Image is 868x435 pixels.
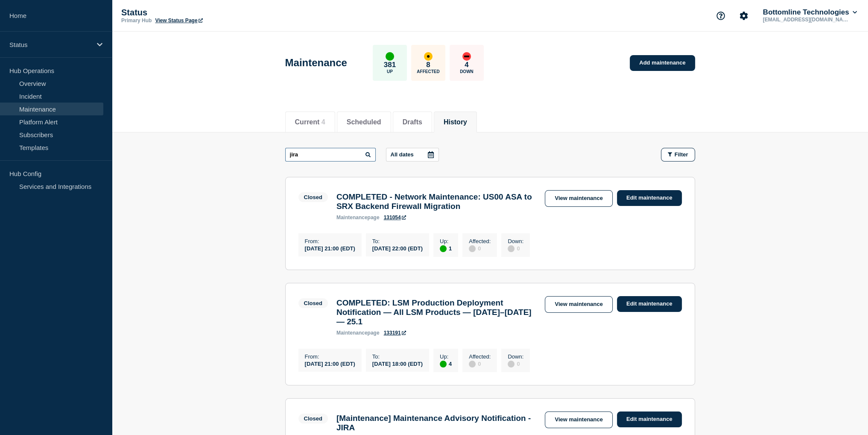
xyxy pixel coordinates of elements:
div: disabled [469,361,476,367]
button: Drafts [403,118,422,126]
a: Add maintenance [630,55,695,71]
p: All dates [391,151,414,158]
p: To : [372,238,423,244]
div: down [462,52,471,61]
div: affected [424,52,433,61]
div: Closed [304,415,322,422]
div: 0 [469,360,491,367]
div: 4 [440,360,452,367]
div: up [440,245,447,252]
p: Affected : [469,238,491,244]
p: To : [372,353,423,360]
p: Up : [440,353,452,360]
button: All dates [386,148,439,162]
p: Affected : [469,353,491,360]
button: Current 4 [295,118,325,126]
p: Up : [440,238,452,244]
a: 131054 [384,215,406,220]
button: Account settings [735,7,753,25]
h3: COMPLETED - Network Maintenance: US00 ASA to SRX Backend Firewall Migration [336,192,537,211]
div: 0 [469,244,491,252]
div: 1 [440,244,452,252]
div: [DATE] 21:00 (EDT) [305,244,355,252]
div: disabled [508,245,514,252]
a: View maintenance [545,411,612,428]
p: Down : [508,353,523,360]
span: maintenance [336,330,368,336]
div: [DATE] 18:00 (EDT) [372,360,423,367]
p: 381 [384,61,396,69]
p: Status [121,8,292,18]
div: disabled [508,361,514,367]
button: History [444,118,467,126]
div: [DATE] 22:00 (EDT) [372,244,423,252]
div: Closed [304,194,322,200]
p: Down : [508,238,523,244]
p: 4 [465,61,468,69]
p: 8 [426,61,430,69]
p: Primary Hub [121,18,152,24]
span: 4 [321,118,325,126]
p: From : [305,238,355,244]
p: page [336,215,380,220]
div: 0 [508,360,523,367]
a: Edit maintenance [617,411,682,427]
p: Up [387,69,393,74]
div: Closed [304,300,322,306]
button: Scheduled [347,118,381,126]
a: Edit maintenance [617,190,682,206]
div: up [386,52,394,61]
p: From : [305,353,355,360]
a: View maintenance [545,190,612,207]
button: Bottomline Technologies [761,8,859,17]
div: [DATE] 21:00 (EDT) [305,360,355,367]
h1: Maintenance [285,57,347,69]
input: Search maintenances [285,148,376,162]
p: [EMAIL_ADDRESS][DOMAIN_NAME] [761,17,850,23]
span: Filter [675,151,688,158]
button: Filter [661,148,695,162]
p: Down [460,69,473,74]
p: page [336,330,380,336]
a: View Status Page [155,18,202,24]
button: Support [712,7,730,25]
div: 0 [508,244,523,252]
span: maintenance [336,215,368,220]
p: Affected [417,69,439,74]
div: disabled [469,245,476,252]
a: Edit maintenance [617,296,682,312]
a: 133191 [384,330,406,336]
a: View maintenance [545,296,612,313]
div: up [440,361,447,367]
p: Status [9,41,91,48]
h3: [Maintenance] Maintenance Advisory Notification - JIRA [336,414,537,432]
h3: COMPLETED: LSM Production Deployment Notification — All LSM Products — [DATE]–[DATE] — 25.1 [336,298,537,326]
